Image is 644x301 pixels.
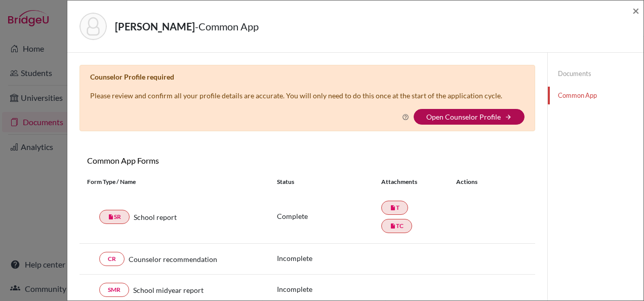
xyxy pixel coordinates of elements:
[505,114,512,121] i: arrow_forward
[414,109,525,125] button: Open Counselor Profilearrow_forward
[195,20,259,32] span: - Common App
[548,65,643,83] a: Documents
[277,177,381,186] div: Status
[381,201,408,215] a: insert_drive_fileT
[99,252,125,266] a: CR
[381,177,444,186] div: Attachments
[277,211,381,221] p: Complete
[90,90,502,101] p: Please review and confirm all your profile details are accurate. You will only need to do this on...
[390,223,396,229] i: insert_drive_file
[632,3,639,18] span: ×
[426,112,501,121] a: Open Counselor Profile
[90,72,174,81] b: Counselor Profile required
[277,253,381,264] p: Incomplete
[390,205,396,211] i: insert_drive_file
[381,219,412,233] a: insert_drive_fileTC
[134,212,177,222] span: School report
[277,284,381,294] p: Incomplete
[115,20,195,32] strong: [PERSON_NAME]
[129,254,217,265] span: Counselor recommendation
[133,285,204,295] span: School midyear report
[99,283,129,297] a: SMR
[79,156,307,165] h6: Common App Forms
[548,87,643,104] a: Common App
[79,177,269,186] div: Form Type / Name
[444,177,507,186] div: Actions
[108,214,114,220] i: insert_drive_file
[99,210,130,224] a: insert_drive_fileSR
[632,5,639,17] button: Close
